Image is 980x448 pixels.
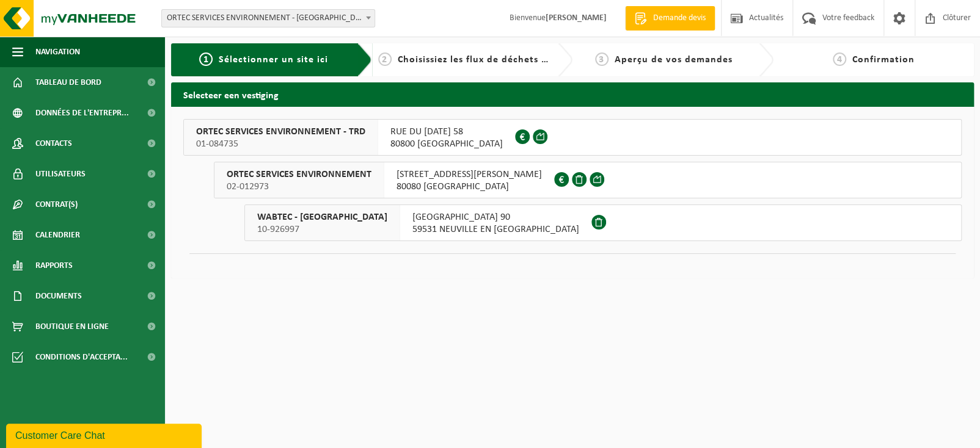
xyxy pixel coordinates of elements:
button: WABTEC - [GEOGRAPHIC_DATA] 10-926997 [GEOGRAPHIC_DATA] 9059531 NEUVILLE EN [GEOGRAPHIC_DATA] [244,204,962,241]
span: 2 [378,52,392,66]
span: Données de l'entrepr... [35,98,129,128]
span: Confirmation [852,55,915,65]
span: 02-012973 [227,181,371,193]
span: Calendrier [35,220,80,250]
span: 1 [199,52,213,66]
span: Contacts [35,128,72,159]
span: Documents [35,281,82,311]
span: 10-926997 [257,223,387,236]
span: [STREET_ADDRESS][PERSON_NAME] [397,168,542,181]
span: 3 [595,52,609,66]
span: Sélectionner un site ici [219,55,328,65]
span: RUE DU [DATE] 58 [390,126,503,138]
span: Boutique en ligne [35,311,109,342]
button: ORTEC SERVICES ENVIRONNEMENT 02-012973 [STREET_ADDRESS][PERSON_NAME]80080 [GEOGRAPHIC_DATA] [214,162,962,198]
button: ORTEC SERVICES ENVIRONNEMENT - TRD 01-084735 RUE DU [DATE] 5880800 [GEOGRAPHIC_DATA] [183,119,962,156]
span: 59531 NEUVILLE EN [GEOGRAPHIC_DATA] [412,223,579,236]
span: 4 [833,52,846,66]
span: Aperçu de vos demandes [615,55,733,65]
span: Rapports [35,250,73,281]
span: WABTEC - [GEOGRAPHIC_DATA] [257,211,387,223]
span: ORTEC SERVICES ENVIRONNEMENT - TRD - VILLERS BRETONNEUX [162,10,375,27]
span: Navigation [35,37,80,67]
span: 01-084735 [196,138,365,150]
span: Demande devis [650,12,709,24]
span: 80080 [GEOGRAPHIC_DATA] [397,181,542,193]
span: [GEOGRAPHIC_DATA] 90 [412,211,579,223]
span: Conditions d'accepta... [35,342,128,372]
span: ORTEC SERVICES ENVIRONNEMENT - TRD [196,126,365,138]
span: Choisissiez les flux de déchets et récipients [398,55,601,65]
a: Demande devis [625,6,715,31]
span: 80800 [GEOGRAPHIC_DATA] [390,138,503,150]
strong: [PERSON_NAME] [546,13,607,23]
span: ORTEC SERVICES ENVIRONNEMENT - TRD - VILLERS BRETONNEUX [161,9,375,27]
span: Contrat(s) [35,189,78,220]
iframe: chat widget [6,421,204,448]
span: Utilisateurs [35,159,86,189]
span: Tableau de bord [35,67,101,98]
span: ORTEC SERVICES ENVIRONNEMENT [227,168,371,181]
h2: Selecteer een vestiging [171,82,974,106]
